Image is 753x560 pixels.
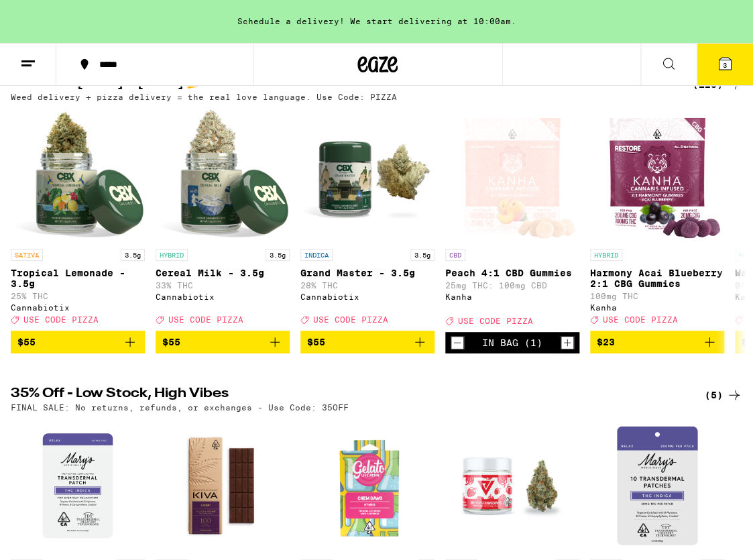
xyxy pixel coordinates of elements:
h2: 35% Off - Low Stock, High Vibes [11,387,677,403]
p: Grand Master - 3.5g [300,268,435,278]
button: Add to bag [590,331,724,353]
a: Open page for Tropical Lemonade - 3.5g from Cannabiotix [11,108,145,331]
img: Gelato - Chem Dawg Live Resin - 1g [300,418,435,553]
p: HYBRID [156,249,188,261]
span: 3 [723,61,727,69]
div: Cannabiotix [11,303,145,312]
p: 3.5g [121,249,145,261]
p: HYBRID [590,249,622,261]
a: Open page for Grand Master - 3.5g from Cannabiotix [300,108,435,331]
div: Kanha [590,303,724,312]
button: Add to bag [156,331,290,353]
a: Open page for Cereal Milk - 3.5g from Cannabiotix [156,108,290,331]
span: USE CODE PIZZA [458,317,533,325]
img: Kiva Confections - Blackberry Dark Chocolate Bar [156,418,290,553]
span: USE CODE PIZZA [168,315,243,324]
img: Mary's Medicinals - Transdermal Patch - Relax Indica 10-Pack - 200mg [590,418,724,553]
img: Mary's Medicinals - Transdermal THC Indica Patch [11,418,145,553]
p: 33% THC [156,281,290,290]
p: Peach 4:1 CBD Gummies [445,268,579,278]
a: (5) [705,387,742,403]
p: 100mg THC [590,292,724,300]
button: 3 [697,44,753,85]
p: 28% THC [300,281,435,290]
span: $55 [307,337,325,347]
img: Cannabiotix - Cereal Milk - 3.5g [156,108,290,242]
button: Add to bag [300,331,435,353]
div: Cannabiotix [300,292,435,301]
div: Cannabiotix [156,292,290,301]
p: 3.5g [410,249,435,261]
button: Add to bag [11,331,145,353]
img: Ember Valley - Melted Strawberries - 3.5g [445,418,579,553]
img: Cannabiotix - Grand Master - 3.5g [300,108,435,242]
p: 3.5g [266,249,290,261]
p: Harmony Acai Blueberry 2:1 CBG Gummies [590,268,724,289]
img: Kanha - Harmony Acai Blueberry 2:1 CBG Gummies [591,108,722,242]
p: Cereal Milk - 3.5g [156,268,290,278]
p: FINAL SALE: No returns, refunds, or exchanges - Use Code: 35OFF [11,403,349,412]
p: CBD [445,249,465,261]
div: Kanha [445,292,579,301]
button: Increment [561,336,574,349]
span: $55 [162,337,180,347]
img: Cannabiotix - Tropical Lemonade - 3.5g [11,108,145,242]
p: Tropical Lemonade - 3.5g [11,268,145,289]
a: Open page for Peach 4:1 CBD Gummies from Kanha [445,108,579,332]
span: USE CODE PIZZA [313,315,388,324]
span: $23 [597,337,615,347]
span: USE CODE PIZZA [23,315,99,324]
div: In Bag (1) [482,337,542,348]
p: 25% THC [11,292,145,300]
button: Decrement [451,336,464,349]
a: Open page for Harmony Acai Blueberry 2:1 CBG Gummies from Kanha [590,108,724,331]
p: Weed delivery + pizza delivery = the real love language. Use Code: PIZZA [11,93,397,101]
p: 25mg THC: 100mg CBD [445,281,579,290]
span: $55 [17,337,36,347]
span: USE CODE PIZZA [603,315,678,324]
p: SATIVA [11,249,43,261]
p: INDICA [300,249,333,261]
